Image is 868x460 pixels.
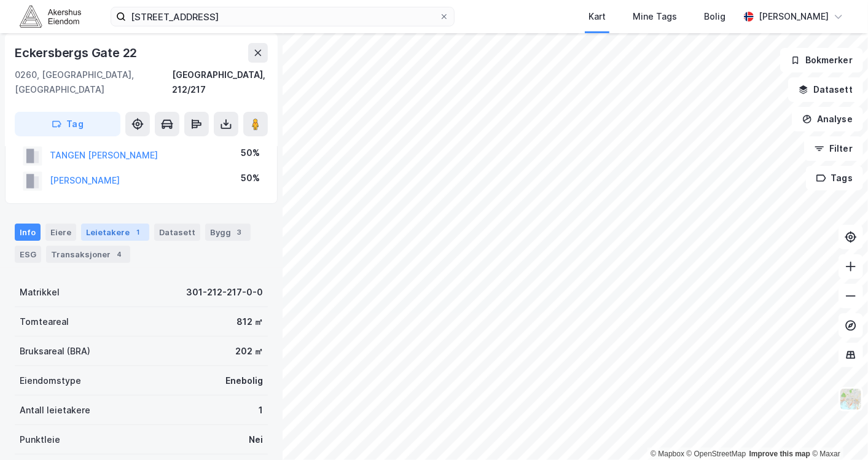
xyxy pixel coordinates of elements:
[241,146,260,160] div: 50%
[20,373,81,388] div: Eiendomstype
[225,373,263,388] div: Enebolig
[172,68,268,97] div: [GEOGRAPHIC_DATA], 212/217
[20,314,69,329] div: Tomteareal
[235,344,263,359] div: 202 ㎡
[792,107,863,131] button: Analyse
[15,43,139,63] div: Eckersbergs Gate 22
[20,432,60,447] div: Punktleie
[687,450,746,458] a: OpenStreetMap
[45,224,76,241] div: Eiere
[205,224,251,241] div: Bygg
[749,450,810,458] a: Improve this map
[126,7,439,26] input: Søk på adresse, matrikkel, gårdeiere, leietakere eller personer
[839,388,862,411] img: Z
[633,9,677,24] div: Mine Tags
[15,224,41,241] div: Info
[259,403,263,418] div: 1
[704,9,725,24] div: Bolig
[807,401,868,460] iframe: Chat Widget
[237,314,263,329] div: 812 ㎡
[20,344,90,359] div: Bruksareal (BRA)
[249,432,263,447] div: Nei
[46,246,130,263] div: Transaksjoner
[20,6,81,27] img: akershus-eiendom-logo.9091f326c980b4bce74ccdd9f866810c.svg
[804,136,863,161] button: Filter
[807,401,868,460] div: Kontrollprogram for chat
[81,224,149,241] div: Leietakere
[15,246,41,263] div: ESG
[132,226,144,238] div: 1
[154,224,200,241] div: Datasett
[233,226,246,238] div: 3
[113,248,125,260] div: 4
[241,171,260,185] div: 50%
[788,77,863,102] button: Datasett
[186,285,263,300] div: 301-212-217-0-0
[588,9,606,24] div: Kart
[780,48,863,72] button: Bokmerker
[806,166,863,190] button: Tags
[20,403,90,418] div: Antall leietakere
[20,285,60,300] div: Matrikkel
[15,112,120,136] button: Tag
[15,68,172,97] div: 0260, [GEOGRAPHIC_DATA], [GEOGRAPHIC_DATA]
[759,9,829,24] div: [PERSON_NAME]
[651,450,684,458] a: Mapbox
